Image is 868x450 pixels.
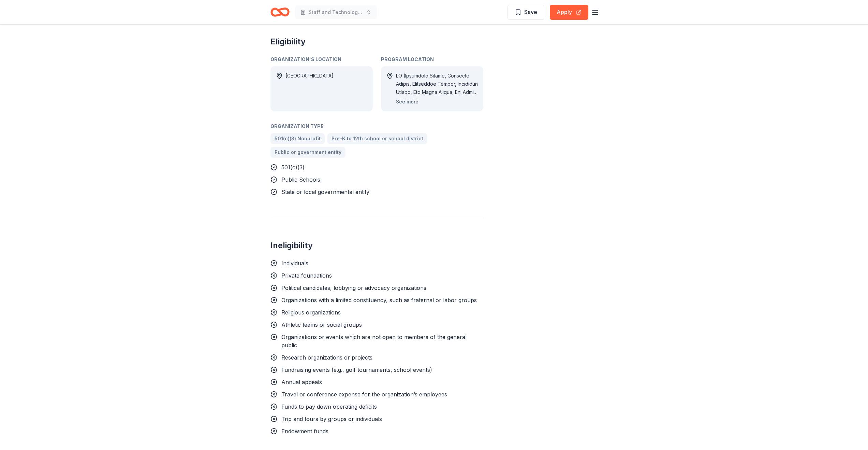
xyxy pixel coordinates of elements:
div: LO (Ipsumdolo Sitame, Consecte Adipis, Elitseddoe Tempor, Incididun Utlabo, Etd Magna Aliqua, Eni... [396,72,478,96]
span: Organizations or events which are not open to members of the general public [281,334,467,349]
span: 501(c)(3) Nonprofit [275,135,321,143]
button: Staff and Technology Expansion Project [295,5,377,19]
span: Travel or conference expense for the organization’s employees [281,391,447,398]
div: [GEOGRAPHIC_DATA] [285,72,334,106]
span: Political candidates, lobbying or advocacy organizations [281,284,426,291]
span: 501(c)(3) [281,164,305,171]
span: Athletic teams or social groups [281,321,362,328]
a: Public or government entity [270,147,345,158]
span: Private foundations [281,272,332,279]
div: Program Location [381,55,483,64]
div: Organization Type [270,122,483,130]
button: Apply [550,5,588,20]
h2: Ineligibility [270,240,483,251]
span: Research organizations or projects [281,354,372,361]
span: Annual appeals [281,379,322,385]
span: Trip and tours by groups or individuals [281,416,382,422]
span: Religious organizations [281,309,341,316]
div: Organization's Location [270,55,373,64]
span: Fundraising events (e.g., golf tournaments, school events) [281,366,432,373]
span: Save [524,8,537,16]
span: Organizations with a limited constituency, such as fraternal or labor groups [281,297,477,304]
a: 501(c)(3) Nonprofit [270,133,325,144]
button: See more [396,98,418,106]
span: Pre-K to 12th school or school district [332,135,423,143]
span: Public Schools [281,176,320,183]
span: Staff and Technology Expansion Project [309,8,363,16]
span: State or local governmental entity [281,188,369,195]
button: Save [507,5,544,20]
h2: Eligibility [270,36,483,47]
span: Public or government entity [275,148,341,156]
span: Individuals [281,260,308,267]
span: Funds to pay down operating deficits [281,403,377,410]
span: Endowment funds [281,428,328,435]
a: Home [270,4,290,20]
a: Pre-K to 12th school or school district [327,133,427,144]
